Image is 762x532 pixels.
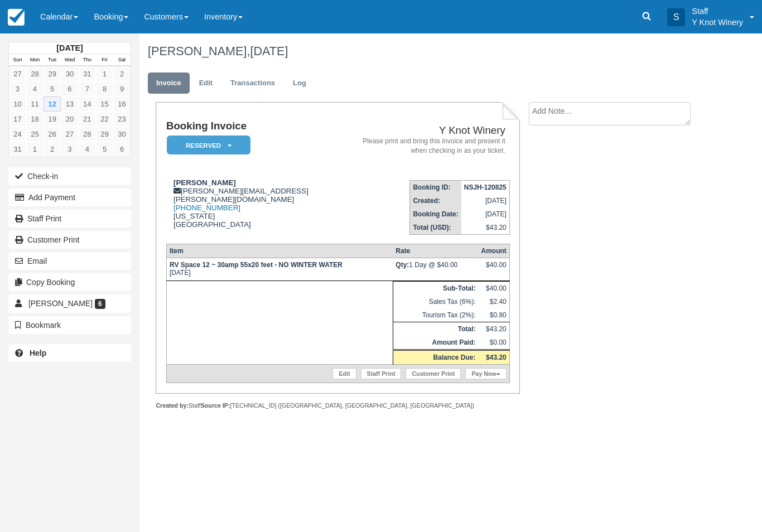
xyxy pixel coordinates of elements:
[461,194,510,207] td: [DATE]
[396,261,409,269] strong: Qty
[478,336,509,350] td: $0.00
[478,282,509,296] td: $40.00
[79,96,96,112] a: 14
[461,221,510,235] td: $43.20
[79,112,96,127] a: 21
[410,207,461,221] th: Booking Date:
[361,368,402,379] a: Staff Print
[393,258,478,281] td: 1 Day @ $40.00
[332,368,356,379] a: Edit
[61,96,78,112] a: 13
[26,81,44,96] a: 4
[61,127,78,142] a: 27
[79,127,96,142] a: 28
[8,344,131,362] a: Help
[44,96,61,112] a: 12
[250,44,288,58] span: [DATE]
[8,9,25,26] img: checkfront-main-nav-mini-logo.png
[478,295,509,308] td: $2.40
[26,127,44,142] a: 25
[465,368,506,379] a: Pay Now
[166,178,344,229] div: [PERSON_NAME][EMAIL_ADDRESS][PERSON_NAME][DOMAIN_NAME] [US_STATE] [GEOGRAPHIC_DATA]
[393,295,478,308] td: Sales Tax (6%):
[26,54,44,66] th: Mon
[667,8,685,26] div: S
[9,66,26,81] a: 27
[96,66,113,81] a: 1
[113,54,131,66] th: Sat
[96,127,113,142] a: 29
[56,43,83,52] strong: [DATE]
[478,322,509,336] td: $43.20
[9,112,26,127] a: 17
[95,299,105,309] span: 6
[79,66,96,81] a: 31
[348,125,505,137] h2: Y Knot Winery
[26,96,44,112] a: 11
[191,72,221,94] a: Edit
[96,54,113,66] th: Fri
[478,308,509,322] td: $0.80
[393,244,478,258] th: Rate
[486,354,507,361] strong: $43.20
[8,210,131,228] a: Staff Print
[156,402,189,409] strong: Created by:
[28,299,93,308] span: [PERSON_NAME]
[113,142,131,157] a: 6
[393,282,478,296] th: Sub-Total:
[410,181,461,195] th: Booking ID:
[79,54,96,66] th: Thu
[170,261,343,269] strong: RV Space 12 ~ 30amp 55x20 feet - NO WINTER WATER
[113,81,131,96] a: 9
[8,167,131,185] button: Check-in
[464,183,507,191] strong: NSJH-120825
[393,308,478,322] td: Tourism Tax (2%):
[173,204,240,212] a: [PHONE_NUMBER]
[8,294,131,312] a: [PERSON_NAME] 6
[96,96,113,112] a: 15
[26,112,44,127] a: 18
[348,137,505,156] address: Please print and bring this invoice and present it when checking in as your ticket.
[44,142,61,157] a: 2
[9,96,26,112] a: 10
[79,81,96,96] a: 7
[410,194,461,207] th: Created:
[9,142,26,157] a: 31
[9,81,26,96] a: 3
[113,66,131,81] a: 2
[79,142,96,157] a: 4
[61,81,78,96] a: 6
[284,72,315,94] a: Log
[96,112,113,127] a: 22
[61,66,78,81] a: 30
[156,402,520,410] div: Staff [TECHNICAL_ID] ([GEOGRAPHIC_DATA], [GEOGRAPHIC_DATA], [GEOGRAPHIC_DATA])
[9,127,26,142] a: 24
[113,127,131,142] a: 30
[96,81,113,96] a: 8
[166,120,344,132] h1: Booking Invoice
[173,178,236,187] strong: [PERSON_NAME]
[8,188,131,206] button: Add Payment
[44,66,61,81] a: 29
[26,142,44,157] a: 1
[8,252,131,270] button: Email
[166,244,393,258] th: Item
[692,6,743,17] p: Staff
[406,368,461,379] a: Customer Print
[61,142,78,157] a: 3
[201,402,230,409] strong: Source IP:
[9,54,26,66] th: Sun
[461,207,510,221] td: [DATE]
[8,316,131,334] button: Bookmark
[222,72,283,94] a: Transactions
[166,258,393,281] td: [DATE]
[61,112,78,127] a: 20
[8,273,131,291] button: Copy Booking
[44,112,61,127] a: 19
[8,231,131,249] a: Customer Print
[44,81,61,96] a: 5
[44,127,61,142] a: 26
[61,54,78,66] th: Wed
[167,136,250,155] em: Reserved
[148,72,190,94] a: Invoice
